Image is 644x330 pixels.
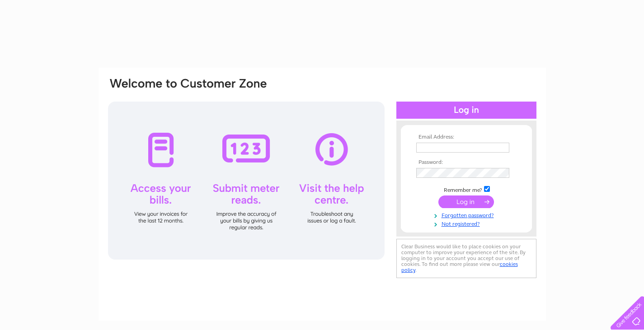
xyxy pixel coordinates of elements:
div: Clear Business would like to place cookies on your computer to improve your experience of the sit... [396,239,536,278]
td: Remember me? [414,185,519,194]
th: Email Address: [414,134,519,140]
a: Forgotten password? [416,210,519,219]
a: cookies policy [401,261,518,273]
a: Not registered? [416,219,519,228]
input: Submit [438,195,494,208]
th: Password: [414,159,519,166]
